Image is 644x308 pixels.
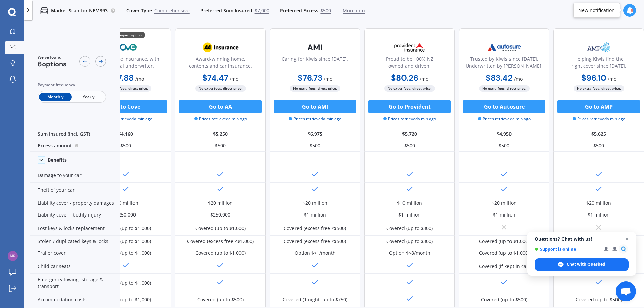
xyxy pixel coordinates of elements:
[104,39,148,56] img: Cove.webp
[194,116,247,122] span: Prices retrieved a min ago
[40,7,48,15] img: car.f15378c7a67c060ca3f3.svg
[30,221,120,236] div: Lost keys & locks replacement
[154,7,190,14] span: Comprehensive
[208,200,233,206] div: $20 million
[30,259,120,274] div: Child car seats
[283,296,347,303] div: Covered (1 night, up to $750)
[85,100,167,113] button: Go to Cove
[30,140,120,152] div: Excess amount
[293,39,337,56] img: AMI-text-1.webp
[30,168,120,183] div: Damage to your car
[465,55,544,72] div: Trusted by Kiwis since [DATE]. Underwritten by [PERSON_NAME].
[459,128,549,140] div: $4,950
[478,116,531,122] span: Prices retrieved a min ago
[284,238,346,245] div: Covered (excess free <$500)
[581,73,606,83] b: $96.10
[38,54,67,60] span: We've found
[80,140,171,152] div: $500
[553,128,644,140] div: $5,625
[8,251,18,261] img: bded9dc7976cd903dcdbd270c01db981
[586,200,611,206] div: $20 million
[202,73,228,83] b: $74.47
[198,39,243,56] img: AA.webp
[576,296,622,303] div: Covered (up to $500)
[608,76,616,82] span: / mo
[107,32,145,38] div: 💰 Cheapest option
[559,55,638,72] div: Helping Kiwis find the right cover since [DATE].
[86,55,165,72] div: Simple online insurance, with large global underwriter.
[270,128,360,140] div: $6,975
[463,100,545,113] button: Go to Autosure
[479,85,530,92] span: No extra fees, direct price.
[39,93,72,101] span: Monthly
[51,7,108,14] p: Market Scan for NEM393
[389,250,430,256] div: Option $<8/month
[479,263,530,270] div: Covered (if kept in car)
[30,209,120,221] div: Liability cover - bodily injury
[101,296,151,303] div: Covered (up to $1,000)
[386,238,433,245] div: Covered (up to $300)
[80,128,171,140] div: $4,160
[48,157,67,163] div: Benefits
[535,247,599,252] span: Support is online
[30,292,120,307] div: Accommodation costs
[481,296,527,303] div: Covered (up to $500)
[230,76,238,82] span: / mo
[420,76,428,82] span: / mo
[274,100,356,113] button: Go to AMI
[30,236,120,247] div: Stolen / duplicated keys & locks
[482,39,526,56] img: Autosure.webp
[303,200,327,206] div: $20 million
[383,116,436,122] span: Prices retrieved a min ago
[100,116,152,122] span: Prices retrieved a min ago
[30,247,120,259] div: Trailer cover
[116,211,136,218] div: $250,000
[101,238,151,245] div: Covered (up to $1,000)
[493,211,515,218] div: $1 million
[113,200,138,206] div: $20 million
[304,211,326,218] div: $1 million
[492,200,517,206] div: $20 million
[270,140,360,152] div: $500
[175,128,266,140] div: $5,250
[535,258,629,271] span: Chat with Quashed
[30,128,120,140] div: Sum insured (incl. GST)
[30,183,120,197] div: Theft of your car
[364,140,455,152] div: $500
[479,238,529,245] div: Covered (up to $1,000)
[101,225,151,232] div: Covered (up to $1,000)
[38,60,67,68] span: 6 options
[391,73,418,83] b: $80.26
[210,211,230,218] div: $250,000
[479,250,529,256] div: Covered (up to $1,000)
[567,261,605,267] span: Chat with Quashed
[370,55,449,72] div: Proud to be 100% NZ owned and driven.
[101,85,151,92] span: No extra fees, direct price.
[284,225,346,232] div: Covered (excess free <$500)
[553,140,644,152] div: $500
[30,274,120,292] div: Emergency towing, storage & transport
[179,100,262,113] button: Go to AA
[577,39,621,56] img: AMP.webp
[30,197,120,209] div: Liability cover - property damages
[290,85,340,92] span: No extra fees, direct price.
[298,73,322,83] b: $76.73
[397,200,422,206] div: $10 million
[384,85,435,92] span: No extra fees, direct price.
[181,55,260,72] div: Award-winning home, contents and car insurance.
[195,85,246,92] span: No extra fees, direct price.
[72,93,105,101] span: Yearly
[200,7,254,14] span: Preferred Sum Insured:
[101,250,151,256] div: Covered (up to $1,000)
[588,211,610,218] div: $1 million
[386,225,433,232] div: Covered (up to $300)
[343,7,365,14] span: More info
[387,39,432,56] img: Provident.png
[324,76,332,82] span: / mo
[535,236,629,242] span: Questions? Chat with us!
[280,7,320,14] span: Preferred Excess:
[368,100,451,113] button: Go to Provident
[486,73,513,83] b: $83.42
[195,225,246,232] div: Covered (up to $1,000)
[197,296,244,303] div: Covered (up to $500)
